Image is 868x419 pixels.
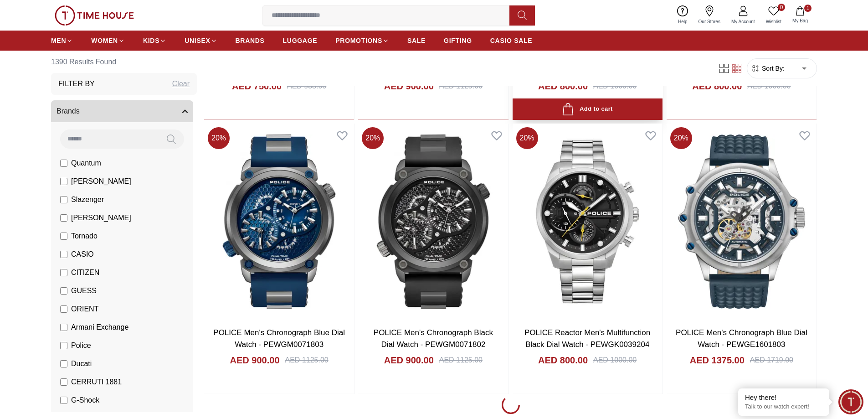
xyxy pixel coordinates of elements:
span: KIDS [143,36,159,45]
div: AED 1719.00 [750,355,793,366]
span: [PERSON_NAME] [71,176,131,187]
h6: 1390 Results Found [51,51,197,73]
span: Brands [56,106,80,117]
div: AED 1125.00 [439,355,483,366]
button: Add to cart [513,98,663,120]
span: BRANDS [236,36,265,45]
img: POLICE Men's Chronograph Black Dial Watch - PEWGM0071802 [358,124,508,320]
input: GUESS [60,287,67,295]
div: Clear [172,78,190,89]
div: Add to cart [562,103,612,115]
a: POLICE Men's Chronograph Black Dial Watch - PEWGM0071802 [374,328,493,349]
span: Wishlist [762,18,785,25]
span: Help [674,18,691,25]
span: Slazenger [71,194,104,205]
span: My Bag [789,17,812,24]
input: Armani Exchange [60,324,67,331]
span: ORIENT [71,304,98,315]
a: Help [673,4,693,27]
a: Our Stores [693,4,726,27]
a: POLICE Reactor Men's Multifunction Black Dial Watch - PEWGK0039204 [524,328,650,349]
input: G-Shock [60,397,67,404]
h4: AED 800.00 [538,354,588,367]
div: AED 1000.00 [593,81,637,92]
div: Hey there! [745,393,822,402]
span: 20 % [670,127,692,149]
a: WOMEN [91,32,125,49]
span: GIFTING [444,36,472,45]
a: UNISEX [185,32,217,49]
h3: Filter By [58,78,95,89]
a: CASIO SALE [490,32,533,49]
span: My Account [728,18,759,25]
a: MEN [51,32,73,49]
span: CASIO [71,249,94,260]
span: [PERSON_NAME] [71,212,131,223]
input: [PERSON_NAME] [60,178,67,185]
button: Brands [51,100,193,122]
h4: AED 1375.00 [690,354,745,367]
h4: AED 900.00 [384,80,434,93]
input: Tornado [60,233,67,240]
span: 0 [778,4,785,11]
span: UNISEX [185,36,210,45]
span: CERRUTI 1881 [71,377,122,388]
img: POLICE Men's Chronograph Blue Dial Watch - PEWGE1601803 [667,124,817,320]
a: POLICE Men's Chronograph Blue Dial Watch - PEWGM0071803 [213,328,345,349]
input: Slazenger [60,196,67,203]
span: Our Stores [695,18,724,25]
span: Sort By: [760,64,785,73]
a: SALE [407,32,426,49]
div: AED 938.00 [287,81,326,92]
a: POLICE Men's Chronograph Blue Dial Watch - PEWGE1601803 [676,328,807,349]
div: AED 1125.00 [439,81,483,92]
span: WOMEN [91,36,118,45]
button: 1My Bag [787,5,813,26]
input: CERRUTI 1881 [60,378,67,386]
div: AED 1000.00 [747,81,791,92]
span: 20 % [208,127,230,149]
span: Quantum [71,158,101,169]
input: Ducati [60,360,67,367]
span: SALE [407,36,426,45]
h4: AED 800.00 [692,80,742,93]
input: Quantum [60,160,67,167]
div: AED 1000.00 [593,355,637,366]
span: GUESS [71,285,97,296]
span: 20 % [362,127,384,149]
span: Tornado [71,231,98,242]
input: ORIENT [60,305,67,313]
a: LUGGAGE [283,32,318,49]
span: PROMOTIONS [335,36,382,45]
a: BRANDS [236,32,265,49]
h4: AED 900.00 [384,354,434,367]
span: MEN [51,36,66,45]
div: AED 1125.00 [285,355,329,366]
p: Talk to our watch expert! [745,403,822,411]
img: POLICE Men's Chronograph Blue Dial Watch - PEWGM0071803 [204,124,354,320]
img: ... [55,5,134,26]
input: CITIZEN [60,269,67,276]
div: Chat Widget [838,389,863,414]
h4: AED 750.00 [232,80,282,93]
span: Ducati [71,358,92,369]
a: KIDS [143,32,166,49]
a: PROMOTIONS [335,32,389,49]
span: Armani Exchange [71,322,128,333]
input: Police [60,342,67,349]
input: [PERSON_NAME] [60,214,67,222]
a: GIFTING [444,32,472,49]
span: 20 % [516,127,538,149]
button: Sort By: [751,64,785,73]
span: Police [71,340,91,351]
h4: AED 800.00 [538,80,588,93]
span: CASIO SALE [490,36,533,45]
span: CITIZEN [71,267,99,278]
span: G-Shock [71,395,99,406]
a: 0Wishlist [760,4,787,27]
img: POLICE Reactor Men's Multifunction Black Dial Watch - PEWGK0039204 [513,124,663,320]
